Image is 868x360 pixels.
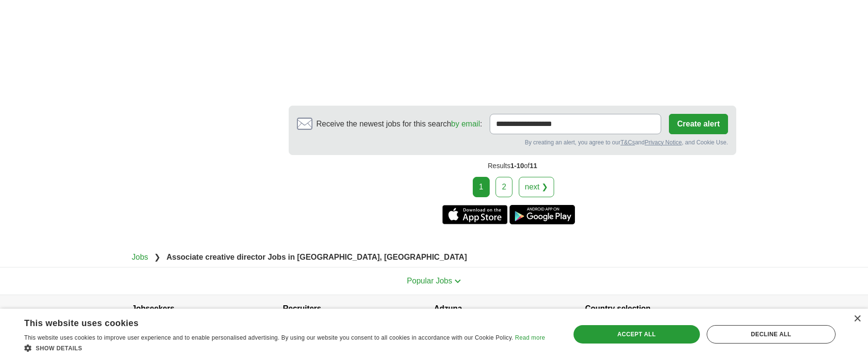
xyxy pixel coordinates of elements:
[407,277,452,285] span: Popular Jobs
[132,253,148,261] a: Jobs
[24,314,521,329] div: This website uses cookies
[510,205,575,224] a: Get the Android app
[511,162,524,170] span: 1-10
[529,162,537,170] span: 11
[573,325,700,344] div: Accept all
[585,295,736,322] h4: Country selection
[496,177,512,197] a: 2
[519,177,555,197] a: next ❯
[669,114,728,134] button: Create alert
[154,253,160,261] span: ❯
[620,139,635,146] a: T&Cs
[853,315,861,323] div: Close
[515,334,545,341] a: Read more, opens a new window
[473,177,490,197] div: 1
[707,325,836,344] div: Decline all
[451,120,480,128] a: by email
[454,279,461,283] img: toggle icon
[289,155,736,177] div: Results of
[36,345,82,352] span: Show details
[316,118,482,130] span: Receive the newest jobs for this search :
[297,138,728,147] div: By creating an alert, you agree to our and , and Cookie Use.
[645,139,682,146] a: Privacy Notice
[442,205,508,224] a: Get the iPhone app
[24,334,513,341] span: This website uses cookies to improve user experience and to enable personalised advertising. By u...
[167,253,467,261] strong: Associate creative director Jobs in [GEOGRAPHIC_DATA], [GEOGRAPHIC_DATA]
[24,343,545,353] div: Show details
